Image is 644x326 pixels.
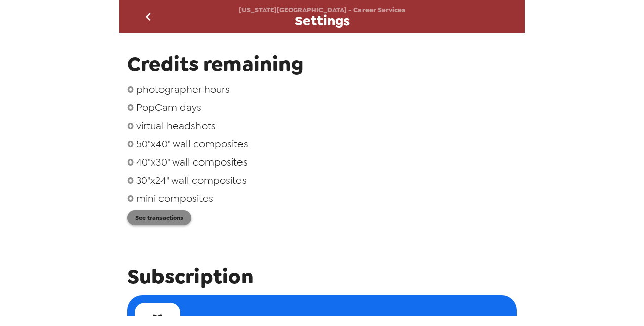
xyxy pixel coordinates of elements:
[239,6,406,14] span: [US_STATE][GEOGRAPHIC_DATA] - Career Services
[127,155,134,169] span: 0
[127,210,191,225] button: See transactions
[127,137,134,150] span: 0
[136,192,213,205] span: mini composites
[136,155,248,169] span: 40"x30" wall composites
[136,119,216,132] span: virtual headshots
[136,137,248,150] span: 50"x40" wall composites
[127,101,134,114] span: 0
[136,83,230,96] span: photographer hours
[127,263,517,290] span: Subscription
[127,119,134,132] span: 0
[136,174,247,187] span: 30"x24" wall composites
[136,101,202,114] span: PopCam days
[127,51,517,77] span: Credits remaining
[127,174,134,187] span: 0
[295,14,350,28] span: Settings
[127,83,134,96] span: 0
[127,192,134,205] span: 0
